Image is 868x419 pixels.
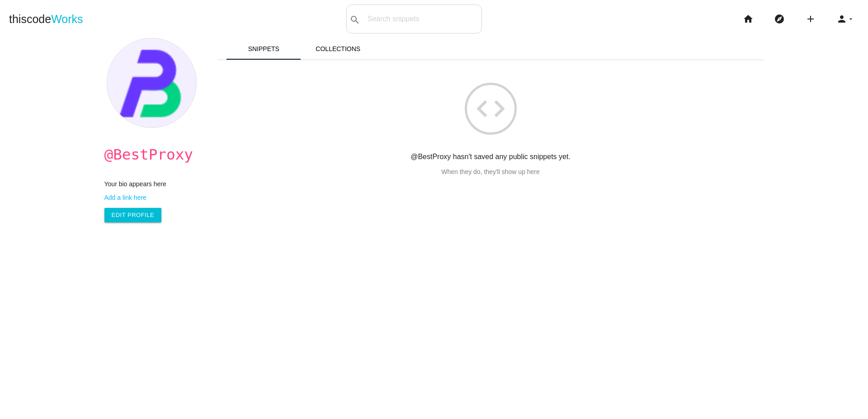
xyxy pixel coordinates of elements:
a: Add a link here [104,194,208,201]
a: Snippets [226,38,301,60]
i: code [465,83,517,135]
i: person [836,5,847,33]
button: search [347,5,363,33]
img: 145051f772df0bba099e1cf05bc68eb8 [107,38,197,128]
strong: @BestProxy hasn't saved any public snippets yet. [410,153,571,160]
a: Edit Profile [104,208,162,222]
input: Search snippets [363,9,481,28]
i: search [349,5,360,34]
i: arrow_drop_down [847,5,854,33]
span: Works [51,13,83,25]
p: Your bio appears here [104,180,208,188]
i: home [743,5,754,33]
i: add [805,5,816,33]
a: thiscodeWorks [9,5,83,33]
p: When they do, they'll show up here [217,168,764,175]
a: Collections [301,38,376,60]
i: explore [774,5,785,33]
h1: @BestProxy [104,147,208,163]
